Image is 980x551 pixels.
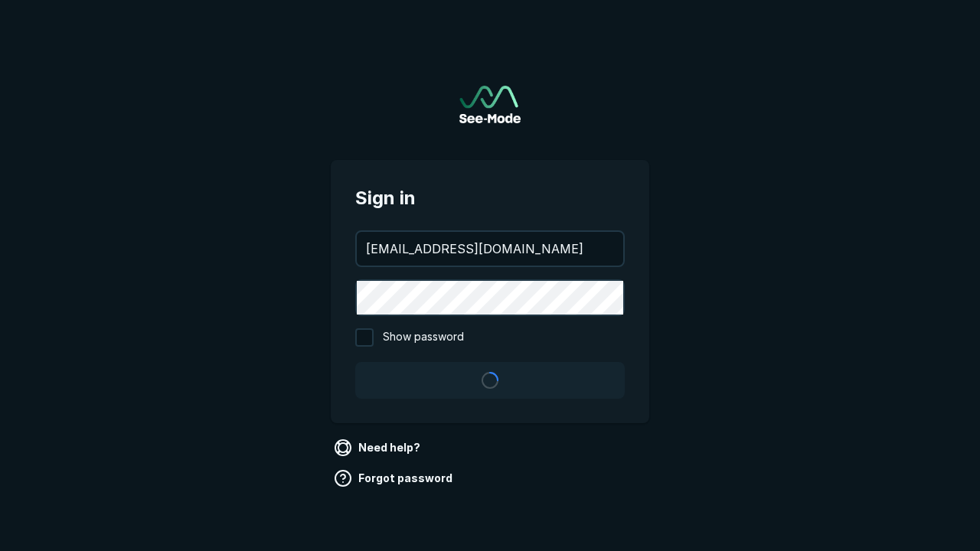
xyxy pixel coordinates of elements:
a: Go to sign in [459,86,521,123]
a: Need help? [331,435,426,460]
span: Sign in [355,184,625,212]
a: Forgot password [331,466,459,491]
span: Show password [383,328,464,347]
input: your@email.com [357,232,623,266]
img: See-Mode Logo [459,86,521,123]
